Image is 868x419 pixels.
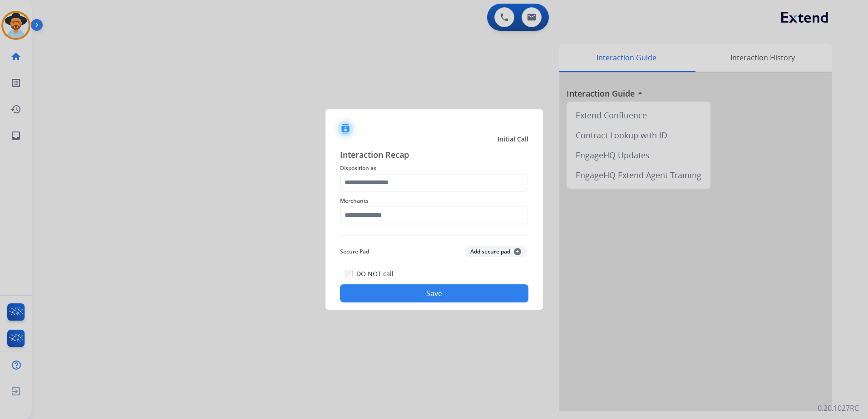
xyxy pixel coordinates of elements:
[465,246,527,257] button: Add secure pad+
[340,235,528,236] img: contact-recap-line.svg
[340,148,528,163] span: Interaction Recap
[340,163,528,174] span: Disposition as
[514,248,521,255] span: +
[818,403,859,414] p: 0.20.1027RC
[335,118,356,140] img: contactIcon
[340,246,369,257] span: Secure Pad
[356,269,394,278] label: DO NOT call
[340,284,528,302] button: Save
[340,195,528,206] span: Merchants
[498,135,528,144] span: Initial Call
